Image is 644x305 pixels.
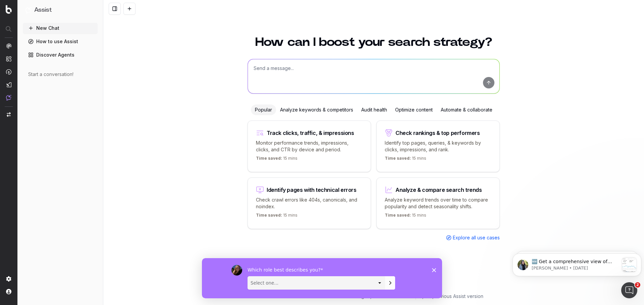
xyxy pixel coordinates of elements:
[635,282,640,288] span: 2
[453,234,500,241] span: Explore all use cases
[385,213,426,221] p: 15 mins
[23,36,98,47] a: How to use Assist
[248,36,500,48] h1: How can I boost your search strategy?
[256,156,282,161] span: Time saved:
[256,213,282,218] span: Time saved:
[437,104,496,115] div: Automate & collaborate
[267,130,354,136] div: Track clicks, traffic, & impressions
[267,187,357,193] div: Identify pages with technical errors
[276,104,357,115] div: Analyze keywords & competitors
[6,289,11,294] img: My account
[256,213,298,221] p: 15 mins
[395,130,480,136] div: Check rankings & top performers
[6,56,11,62] img: Intelligence
[25,7,32,13] img: Assist
[385,156,426,164] p: 15 mins
[395,187,482,193] div: Analyze & compare search trends
[510,237,644,287] iframe: Intercom notifications message
[357,104,391,115] div: Audit health
[385,197,491,210] p: Analyze keyword trends over time to compare popularity and detect seasonality shifts.
[28,71,92,78] div: Start a conversation!
[6,43,11,49] img: Analytics
[23,50,98,60] a: Discover Agents
[6,69,11,75] img: Activation
[256,156,298,164] p: 15 mins
[7,112,11,117] img: Switch project
[419,293,483,300] a: Open previous Assist version
[621,282,637,298] iframe: Intercom live chat
[385,156,411,161] span: Time saved:
[6,95,11,100] img: Assist
[391,104,437,115] div: Optimize content
[202,258,442,298] iframe: Survey by Laura from Botify
[6,82,11,87] img: Studio
[25,5,95,15] button: Assist
[385,140,491,153] p: Identify top pages, queries, & keywords by clicks, impressions, and rank.
[251,104,276,115] div: Popular
[34,5,52,15] h1: Assist
[6,276,11,282] img: Setting
[385,213,411,218] span: Time saved:
[6,5,12,14] img: Botify logo
[256,197,363,210] p: Check crawl errors like 404s, canonicals, and noindex.
[446,234,500,241] a: Explore all use cases
[256,140,363,153] p: Monitor performance trends, impressions, clicks, and CTR by device and period.
[23,23,98,33] button: New Chat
